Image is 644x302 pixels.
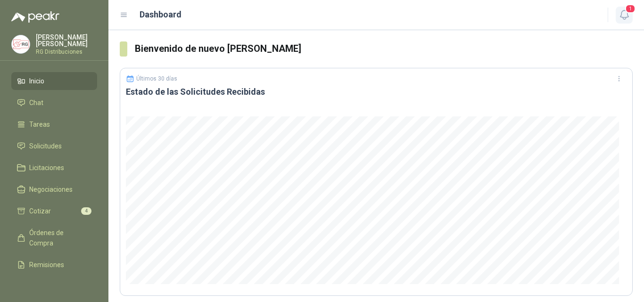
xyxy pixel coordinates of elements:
[11,115,97,133] a: Tareas
[11,137,97,155] a: Solicitudes
[135,41,633,56] h3: Bienvenido de nuevo [PERSON_NAME]
[11,256,97,274] a: Remisiones
[29,98,43,108] span: Chat
[11,224,97,252] a: Órdenes de Compra
[29,141,62,151] span: Solicitudes
[11,72,97,90] a: Inicio
[29,163,64,173] span: Licitaciones
[11,159,97,177] a: Licitaciones
[29,119,50,130] span: Tareas
[29,76,44,86] span: Inicio
[126,86,627,98] h3: Estado de las Solicitudes Recibidas
[140,8,182,21] h1: Dashboard
[11,94,97,112] a: Chat
[136,75,177,82] p: Últimos 30 días
[29,206,51,216] span: Cotizar
[12,35,30,53] img: Company Logo
[11,11,59,23] img: Logo peakr
[29,184,73,195] span: Negociaciones
[11,202,97,220] a: Cotizar4
[625,4,636,13] span: 1
[81,207,91,215] span: 4
[36,49,97,55] p: RG Distribuciones
[29,260,64,270] span: Remisiones
[29,228,88,248] span: Órdenes de Compra
[36,34,97,47] p: [PERSON_NAME] [PERSON_NAME]
[616,7,633,24] button: 1
[11,278,97,295] a: Configuración
[11,180,97,198] a: Negociaciones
